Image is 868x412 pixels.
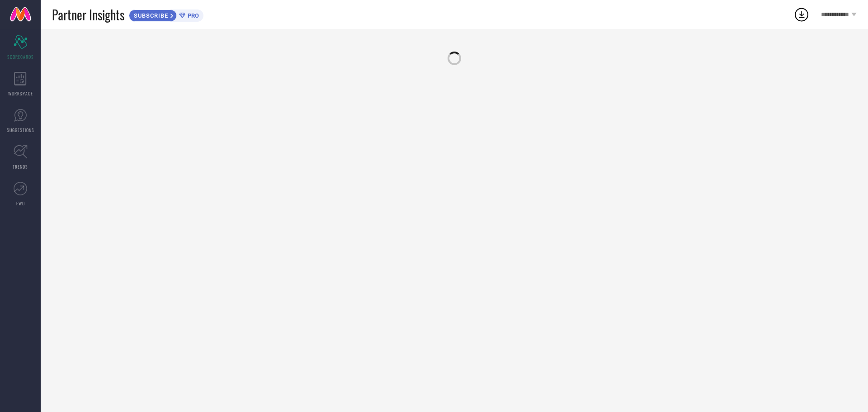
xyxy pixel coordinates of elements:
[52,5,124,24] span: Partner Insights
[793,6,810,23] div: Open download list
[129,12,170,19] span: SUBSCRIBE
[185,12,199,19] span: PRO
[16,200,25,207] span: FWD
[13,163,28,170] span: TRENDS
[7,53,34,60] span: SCORECARDS
[129,7,203,22] a: SUBSCRIBEPRO
[7,127,34,133] span: SUGGESTIONS
[8,90,33,97] span: WORKSPACE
